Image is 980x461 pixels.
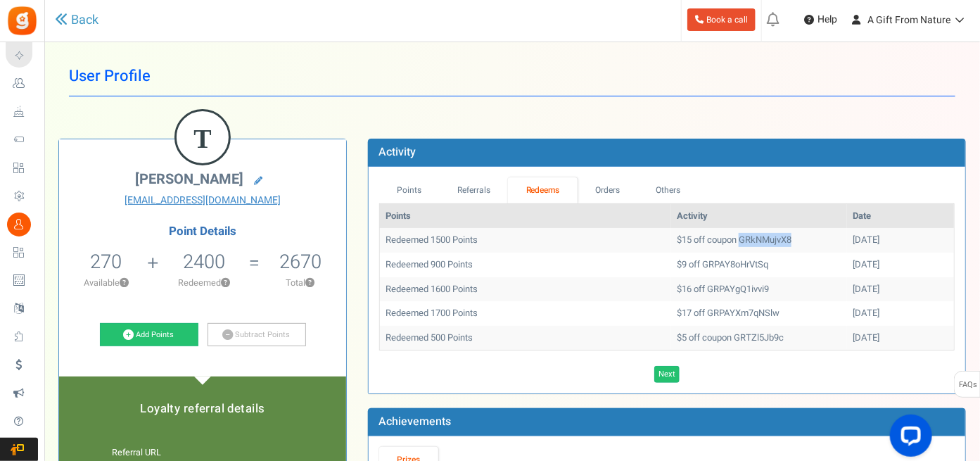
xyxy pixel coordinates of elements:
td: $9 off GRPAY8oHrVtSq [671,253,847,277]
p: Redeemed [160,277,248,289]
td: $15 off coupon GRkNMujvX8 [671,228,847,253]
th: Activity [671,204,847,229]
b: Achievements [378,413,451,430]
td: Redeemed 900 Points [380,253,671,277]
td: Redeemed 1700 Points [380,301,671,326]
td: $17 off GRPAYXm7qNSlw [671,301,847,326]
td: [DATE] [847,326,954,351]
td: Redeemed 500 Points [380,326,671,351]
td: [DATE] [847,253,954,277]
td: [DATE] [847,277,954,302]
a: Help [798,8,843,31]
a: Others [638,177,699,203]
a: Orders [578,177,638,203]
a: [EMAIL_ADDRESS][DOMAIN_NAME] [70,194,336,208]
td: [DATE] [847,228,954,253]
td: Redeemed 1600 Points [380,277,671,302]
h4: Point Details [59,225,346,238]
td: [DATE] [847,301,954,326]
button: ? [306,279,315,288]
h5: 2400 [183,251,225,272]
p: Total [262,277,339,289]
h5: Loyalty referral details [73,403,332,415]
h1: User Profile [69,56,955,96]
span: A Gift From Nature [867,13,950,27]
p: Available [66,277,146,289]
td: $5 off coupon GRTZl5Jb9c [671,326,847,351]
a: Referrals [440,177,509,203]
a: Book a call [687,8,756,31]
button: ? [120,279,129,288]
span: [PERSON_NAME] [136,169,244,189]
figcaption: T [177,111,229,166]
a: Points [379,177,440,203]
td: $16 off GRPAYgQ1ivvi9 [671,277,847,302]
h5: 2670 [279,251,322,272]
td: Redeemed 1500 Points [380,228,671,253]
h6: Referral URL [112,448,293,458]
th: Points [380,204,671,229]
img: Gratisfaction [6,5,38,37]
b: Activity [378,144,416,160]
a: Redeems [508,177,578,203]
a: Add Points [100,323,198,347]
a: Subtract Points [208,323,306,347]
button: ? [221,279,230,288]
a: Next [654,366,680,383]
span: FAQs [958,372,977,398]
span: 270 [91,248,122,276]
th: Date [847,204,954,229]
span: Help [814,13,837,27]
